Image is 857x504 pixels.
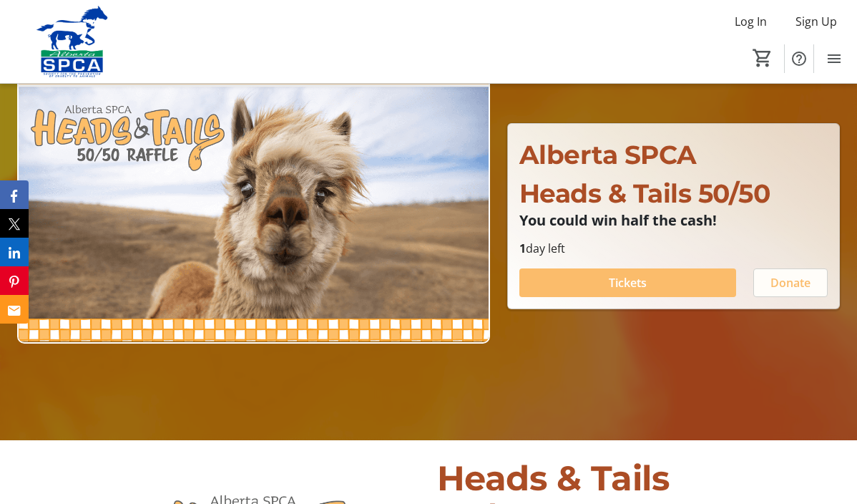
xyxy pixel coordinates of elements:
[519,178,770,209] span: Heads & Tails 50/50
[519,241,526,256] span: 1
[519,268,736,297] button: Tickets
[723,10,778,33] button: Log In
[9,6,136,77] img: Alberta SPCA's Logo
[609,274,647,291] span: Tickets
[795,13,837,30] span: Sign Up
[519,213,828,228] p: You could win half the cash!
[735,13,767,30] span: Log In
[17,77,490,344] img: Campaign CTA Media Photo
[753,268,828,297] button: Donate
[785,44,813,73] button: Help
[770,274,811,291] span: Donate
[519,139,697,170] span: Alberta SPCA
[820,44,848,73] button: Menu
[750,45,775,71] button: Cart
[784,10,848,33] button: Sign Up
[519,240,828,257] p: day left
